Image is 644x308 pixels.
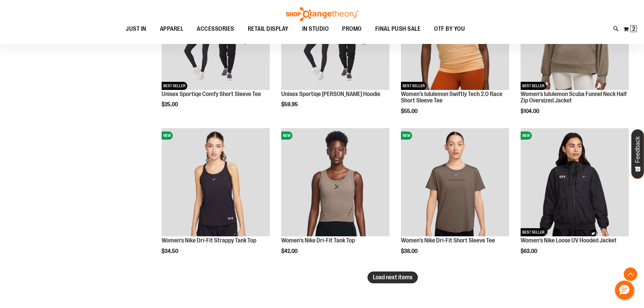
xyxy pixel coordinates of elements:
[521,82,546,90] span: BEST SELLER
[302,21,329,37] span: IN STUDIO
[153,21,190,37] a: APPAREL
[401,108,419,114] span: $55.00
[285,7,359,21] img: Shop Orangetheory
[162,128,270,236] img: Women's Nike Dri-Fit Strappy Tank Top
[160,21,184,37] span: APPAREL
[521,108,540,114] span: $104.00
[241,21,295,37] a: RETAIL DISPLAY
[248,21,289,37] span: RETAIL DISPLAY
[281,128,389,236] img: Women's Nike Dri-Fit Tank Top
[281,132,292,140] span: NEW
[521,248,538,254] span: $63.00
[373,274,412,281] span: Load next items
[295,21,336,37] a: IN STUDIO
[162,101,179,108] span: $25.00
[197,21,234,37] span: ACCESSORIES
[434,21,465,37] span: OTF BY YOU
[401,237,495,244] a: Women's Nike Dri-Fit Short Sleeve Tee
[401,128,509,236] img: Women's Nike Dri-Fit Short Sleeve Tee
[281,237,355,244] a: Women's Nike Dri-Fit Tank Top
[375,21,421,37] span: FINAL PUSH SALE
[401,82,427,90] span: BEST SELLER
[162,132,173,140] span: NEW
[401,132,412,140] span: NEW
[158,125,273,271] div: product
[367,271,418,283] button: Load next items
[401,248,419,254] span: $38.00
[368,21,428,37] a: FINAL PUSH SALE
[521,91,627,104] a: Women's lululemon Scuba Funnel Neck Half Zip Oversized Jacket
[281,248,299,254] span: $42.00
[427,21,472,37] a: OTF BY YOU
[521,128,629,237] a: Women's Nike Loose UV Hooded JacketNEWBEST SELLER
[281,101,299,108] span: $59.95
[521,128,629,236] img: Women's Nike Loose UV Hooded Jacket
[281,91,380,97] a: Unisex Sportiqe [PERSON_NAME] Hoodie
[401,128,509,237] a: Women's Nike Dri-Fit Short Sleeve TeeNEW
[126,21,146,37] span: JUST IN
[521,237,617,244] a: Women's Nike Loose UV Hooded Jacket
[632,25,635,32] span: 2
[162,237,256,244] a: Women's Nike Dri-Fit Strappy Tank Top
[615,281,634,300] button: Hello, have a question? Let’s chat.
[631,129,644,179] button: Feedback - Show survey
[162,82,187,90] span: BEST SELLER
[162,248,179,254] span: $34.50
[342,21,362,37] span: PROMO
[162,91,261,97] a: Unisex Sportiqe Comfy Short Sleeve Tee
[335,21,368,37] a: PROMO
[521,132,532,140] span: NEW
[401,91,502,104] a: Women's lululemon Swiftly Tech 2.0 Race Short Sleeve Tee
[278,125,393,271] div: product
[398,125,512,271] div: product
[517,125,632,271] div: product
[635,136,641,163] span: Feedback
[521,228,546,236] span: BEST SELLER
[190,21,241,37] a: ACCESSORIES
[162,128,270,237] a: Women's Nike Dri-Fit Strappy Tank TopNEW
[281,128,389,237] a: Women's Nike Dri-Fit Tank TopNEW
[119,21,153,37] a: JUST IN
[624,267,637,281] button: Back To Top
